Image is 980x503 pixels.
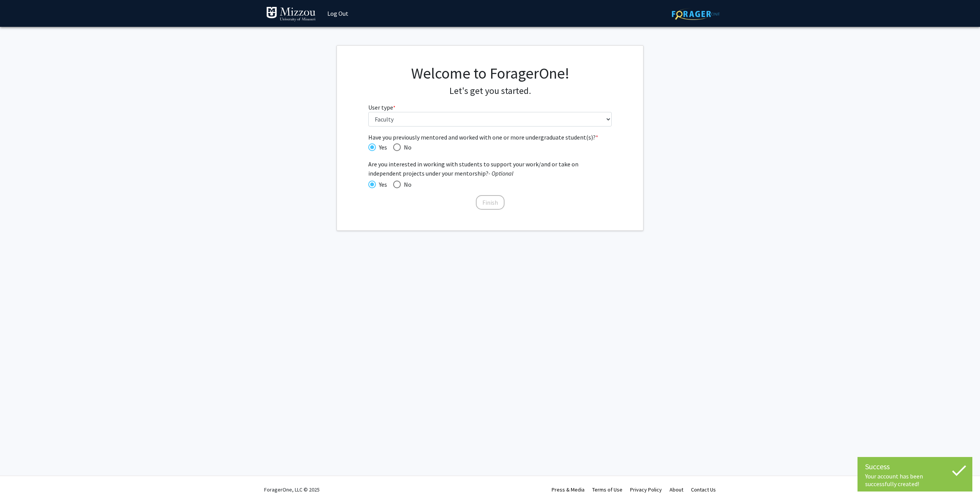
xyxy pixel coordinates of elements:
[592,486,622,493] a: Terms of Use
[266,7,316,22] img: University of Missouri Logo
[376,180,387,189] span: Yes
[670,486,683,493] a: About
[401,180,412,189] span: No
[488,169,513,177] i: - Optional
[368,85,612,97] h4: Let's get you started.
[865,461,965,472] div: Success
[672,8,720,20] img: ForagerOne Logo
[376,143,387,152] span: Yes
[401,143,412,152] span: No
[691,486,716,493] a: Contact Us
[368,103,395,112] label: User type
[476,195,505,210] button: Finish
[552,486,585,493] a: Press & Media
[630,486,662,493] a: Privacy Policy
[368,133,612,142] span: Have you previously mentored and worked with one or more undergraduate student(s)?
[368,159,612,178] span: Are you interested in working with students to support your work/and or take on independent proje...
[368,142,612,152] mat-radio-group: Have you previously mentored and worked with one or more undergraduate student(s)?
[264,476,320,503] div: ForagerOne, LLC © 2025
[6,468,33,497] iframe: Chat
[368,64,612,82] h1: Welcome to ForagerOne!
[865,472,965,488] div: Your account has been successfully created!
